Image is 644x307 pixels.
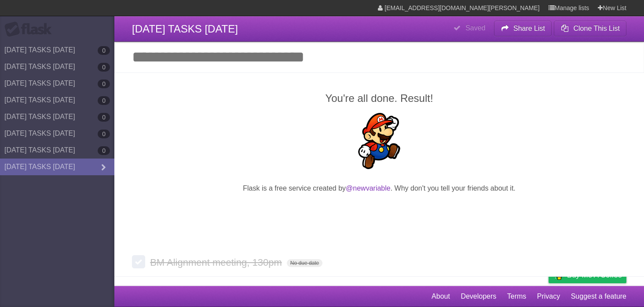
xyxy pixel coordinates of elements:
iframe: X Post Button [363,205,395,217]
a: Suggest a feature [571,288,626,305]
b: 0 [98,46,110,55]
b: 0 [98,63,110,72]
b: 0 [98,146,110,155]
b: 0 [98,96,110,105]
b: Clone This List [573,25,620,32]
span: [DATE] TASKS [DATE] [132,23,238,35]
button: Clone This List [554,21,626,36]
b: 0 [98,130,110,138]
button: Share List [494,21,552,36]
a: About [432,288,450,305]
a: Privacy [537,288,560,305]
p: Flask is a free service created by . Why don't you tell your friends about it. [132,183,626,194]
b: 0 [98,79,110,88]
span: Buy me a coffee [567,267,622,283]
a: Terms [507,288,527,305]
a: @newvariable [346,184,391,192]
span: BM Alignment meeting, 130pm [150,257,284,268]
h2: You're all done. Result! [132,90,626,106]
label: Done [132,255,145,268]
span: No due date [287,259,322,267]
b: Share List [513,25,545,32]
a: Developers [461,288,496,305]
b: 0 [98,113,110,122]
b: Saved [465,24,485,32]
div: Flask [4,22,57,37]
img: Super Mario [351,113,407,169]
